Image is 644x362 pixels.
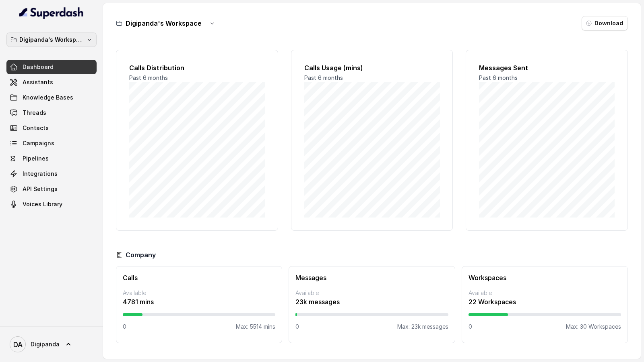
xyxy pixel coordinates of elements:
[304,63,440,73] h2: Calls Usage (mins)
[6,121,97,135] a: Contacts
[6,197,97,212] a: Voices Library
[6,167,97,181] a: Integrations
[6,333,97,356] a: Digipanda
[31,340,60,348] span: Digipanda
[304,74,343,81] span: Past 6 months
[6,75,97,89] a: Assistants
[582,16,628,31] button: Download
[6,182,97,196] a: API Settings
[23,124,49,132] span: Contacts
[295,297,448,307] p: 23k messages
[6,136,97,150] a: Campaigns
[123,289,275,297] p: Available
[469,323,472,331] p: 0
[129,74,168,81] span: Past 6 months
[23,109,46,117] span: Threads
[19,35,84,45] p: Digipanda's Workspace
[6,90,97,105] a: Knowledge Bases
[123,323,126,331] p: 0
[6,106,97,120] a: Threads
[397,323,448,331] p: Max: 23k messages
[295,323,299,331] p: 0
[23,139,54,147] span: Campaigns
[126,18,202,28] h3: Digipanda's Workspace
[566,323,621,331] p: Max: 30 Workspaces
[23,155,49,163] span: Pipelines
[236,323,275,331] p: Max: 5514 mins
[23,94,73,102] span: Knowledge Bases
[479,63,615,73] h2: Messages Sent
[6,60,97,74] a: Dashboard
[479,74,518,81] span: Past 6 months
[469,273,621,283] h3: Workspaces
[6,151,97,166] a: Pipelines
[23,170,58,178] span: Integrations
[126,250,156,260] h3: Company
[23,200,62,208] span: Voices Library
[129,63,265,73] h2: Calls Distribution
[23,185,58,193] span: API Settings
[19,6,84,19] img: light.svg
[6,33,97,47] button: Digipanda's Workspace
[295,273,448,283] h3: Messages
[123,273,275,283] h3: Calls
[23,78,53,86] span: Assistants
[295,289,448,297] p: Available
[469,289,621,297] p: Available
[23,63,54,71] span: Dashboard
[469,297,621,307] p: 22 Workspaces
[13,340,23,349] text: DA
[123,297,275,307] p: 4781 mins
